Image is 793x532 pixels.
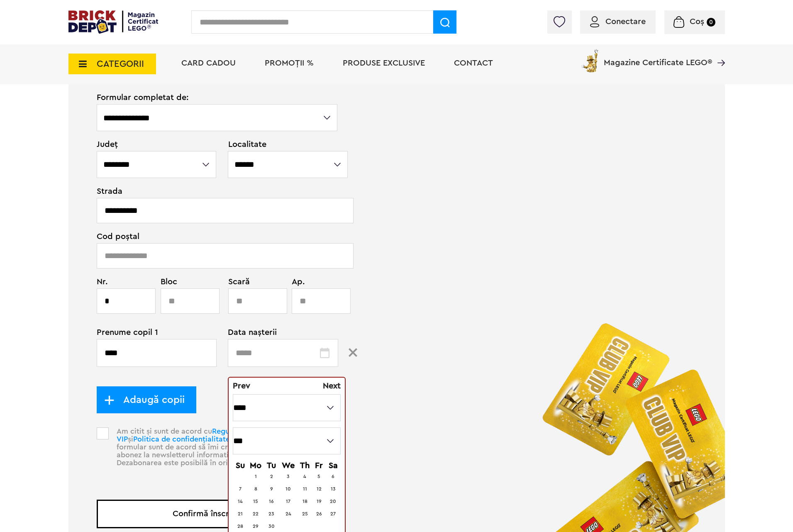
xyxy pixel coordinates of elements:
[97,278,151,286] span: Nr.
[323,382,341,390] span: Next
[286,499,290,504] a: 17
[287,474,290,479] a: 3
[590,17,646,26] a: Conectare
[317,486,322,491] a: 12
[97,232,339,241] span: Cod poștal
[228,328,339,337] span: Data nașterii
[97,328,207,337] span: Prenume copil 1
[269,499,274,504] a: 16
[329,461,338,470] span: Saturday
[332,474,334,479] a: 6
[292,278,326,286] span: Ap.
[111,427,339,481] p: Am citit și sunt de acord cu și . Prin completarea acestui formular sunt de acord să îmi creez un...
[712,48,725,56] a: Magazine Certificate LEGO®
[237,524,243,529] a: 28
[300,461,310,470] span: Thursday
[303,474,306,479] a: 4
[97,140,218,149] span: Județ
[97,93,339,102] span: Formular completat de:
[267,461,276,470] span: Tuesday
[330,511,336,516] a: 27
[104,395,115,405] img: add_child
[133,435,230,443] a: Politica de confidențialitate
[303,486,307,491] a: 11
[268,524,275,529] a: 30
[253,499,258,504] a: 15
[270,486,273,491] a: 9
[317,499,322,504] a: 19
[115,395,185,404] span: Adaugă copii
[255,474,257,479] a: 1
[238,511,243,516] a: 21
[343,59,425,67] a: Produse exclusive
[265,59,314,67] a: PROMOȚII %
[349,348,357,357] img: Group%201224.svg
[233,382,250,390] a: Prev
[236,461,245,470] span: Sunday
[239,486,242,491] a: 7
[253,524,259,529] a: 29
[454,59,493,67] a: Contact
[330,499,336,504] a: 20
[117,427,304,443] a: Regulamentul Programului VIP
[605,17,646,26] span: Conectare
[282,461,295,470] span: Wednesday
[317,474,320,479] a: 5
[238,499,243,504] a: 14
[285,511,291,516] a: 24
[250,461,261,470] span: Monday
[97,500,339,528] button: Confirmă înscrierea VIP
[690,17,704,26] span: Coș
[302,511,308,516] a: 25
[254,486,257,491] a: 8
[181,59,236,67] a: Card Cadou
[228,140,339,149] span: Localitate
[270,474,273,479] a: 2
[161,278,215,286] span: Bloc
[707,18,715,27] small: 0
[253,511,259,516] a: 22
[228,278,272,286] span: Scară
[331,486,336,491] a: 13
[315,461,323,470] span: Friday
[303,499,307,504] a: 18
[285,486,291,491] a: 10
[604,48,712,67] span: Magazine Certificate LEGO®
[316,511,322,516] a: 26
[97,59,144,68] span: CATEGORII
[268,511,274,516] a: 23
